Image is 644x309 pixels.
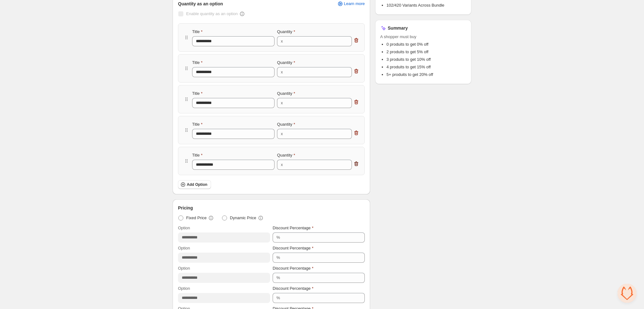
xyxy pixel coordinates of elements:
[386,64,466,70] li: 4 produits to get 15% off
[386,56,466,63] li: 3 produits to get 10% off
[192,152,203,158] label: Title
[276,295,280,301] div: %
[386,41,466,48] li: 0 produits to get 0% off
[192,29,203,35] label: Title
[281,162,283,168] div: x
[277,29,295,35] label: Quantity
[386,49,466,55] li: 2 produits to get 5% off
[276,255,280,261] div: %
[178,245,190,251] label: Option
[178,285,190,292] label: Option
[273,245,314,251] label: Discount Percentage
[192,60,203,66] label: Title
[281,69,283,75] div: x
[186,215,207,221] span: Fixed Price
[186,11,238,16] span: Enable quantity as an option
[386,72,466,78] li: 5+ produits to get 20% off
[276,234,280,241] div: %
[277,90,295,97] label: Quantity
[281,38,283,44] div: x
[276,275,280,281] div: %
[380,34,466,40] span: A shopper must buy
[388,25,408,31] h3: Summary
[273,285,314,292] label: Discount Percentage
[192,121,203,128] label: Title
[277,121,295,128] label: Quantity
[273,225,314,231] label: Discount Percentage
[178,265,190,272] label: Option
[192,90,203,97] label: Title
[281,100,283,106] div: x
[277,152,295,158] label: Quantity
[178,1,223,7] span: Quantity as an option
[386,3,444,8] span: 102/420 Variants Across Bundle
[281,131,283,137] div: x
[178,225,190,231] label: Option
[344,1,365,6] span: Learn more
[178,180,211,189] button: Add Option
[277,60,295,66] label: Quantity
[178,205,193,211] span: Pricing
[187,182,207,187] span: Add Option
[230,215,256,221] span: Dynamic Price
[618,284,636,303] div: Open chat
[273,265,314,272] label: Discount Percentage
